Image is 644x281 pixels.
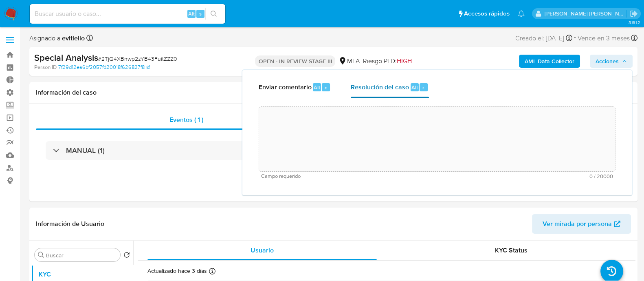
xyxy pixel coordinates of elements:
span: Accesos rápidos [464,9,510,18]
span: Vence en 3 meses [578,34,630,43]
h3: MANUAL (1) [66,146,105,155]
span: Campo requerido [261,173,437,179]
a: Salir [629,9,638,18]
button: search-icon [205,8,222,20]
span: Máximo 20000 caracteres [437,174,613,179]
button: Ver mirada por persona [532,214,631,234]
span: Alt [411,84,418,91]
span: KYC Status [495,246,528,255]
b: Special Analysis [34,51,98,64]
p: emmanuel.vitiello@mercadolibre.com [545,10,627,18]
h1: Información del caso [36,89,631,97]
button: AML Data Collector [519,55,580,68]
input: Buscar [46,252,117,259]
span: s [199,10,202,18]
p: Actualizado hace 3 días [147,267,207,275]
button: Buscar [38,252,44,258]
a: 7f29d12ea6bf2057fd20018f626827f8 [58,64,150,71]
p: OPEN - IN REVIEW STAGE III [255,55,335,67]
span: Acciones [596,55,619,68]
span: Resolución del caso [351,82,409,92]
span: # 2TjQ4XBnwp2zYB43FuitZZZ0 [98,55,177,63]
b: AML Data Collector [525,55,574,68]
button: Volver al orden por defecto [123,252,130,261]
h1: Información de Usuario [36,220,104,228]
span: Ver mirada por persona [543,214,612,234]
a: Notificaciones [518,10,525,17]
div: Creado el: [DATE] [515,33,572,44]
span: Eventos ( 1 ) [169,115,203,124]
span: c [325,84,327,91]
b: evitiello [60,33,85,43]
div: MLA [338,57,359,66]
b: Person ID [34,64,57,71]
span: Alt [314,84,320,91]
span: HIGH [396,56,411,66]
span: Alt [188,10,195,18]
span: - [574,33,576,44]
span: Asignado a [29,34,85,43]
span: Usuario [251,246,274,255]
div: MANUAL (1) [46,141,621,160]
span: r [422,84,424,91]
span: Enviar comentario [259,82,312,92]
span: Riesgo PLD: [363,57,411,66]
input: Buscar usuario o caso... [30,9,225,19]
button: Acciones [590,55,633,68]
